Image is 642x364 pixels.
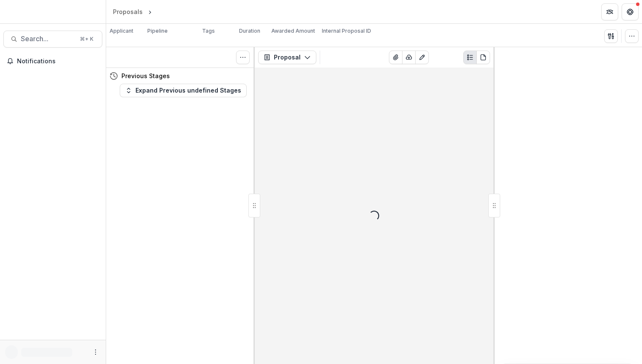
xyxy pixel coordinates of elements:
[415,51,429,64] button: Edit as form
[389,51,403,64] button: View Attached Files
[202,27,215,35] p: Tags
[622,3,639,20] button: Get Help
[271,27,315,35] p: Awarded Amount
[258,51,316,64] button: Proposal
[110,27,133,35] p: Applicant
[3,54,102,68] button: Notifications
[236,51,250,64] button: Toggle View Cancelled Tasks
[476,51,490,64] button: PDF view
[3,31,102,48] button: Search...
[239,27,260,35] p: Duration
[147,27,168,35] p: Pipeline
[78,34,95,44] div: ⌘ + K
[322,27,371,35] p: Internal Proposal ID
[601,3,618,20] button: Partners
[21,35,75,43] span: Search...
[110,6,190,18] nav: breadcrumb
[113,7,143,16] div: Proposals
[17,58,99,65] span: Notifications
[110,6,146,18] a: Proposals
[90,347,101,357] button: More
[463,51,477,64] button: Plaintext view
[120,84,247,97] button: Expand Previous undefined Stages
[121,71,170,80] h4: Previous Stages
